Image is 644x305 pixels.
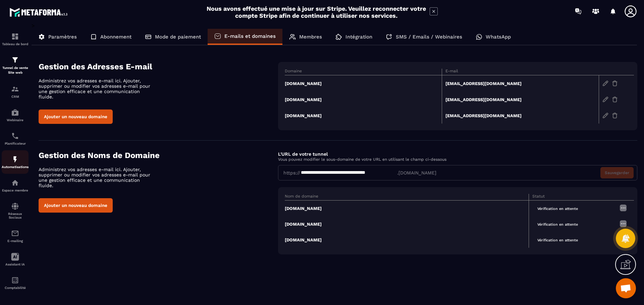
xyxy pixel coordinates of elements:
a: Assistant IA [2,248,29,271]
th: E-mail [442,69,599,75]
img: formation [11,56,19,64]
p: Tunnel de vente Site web [2,66,29,75]
a: schedulerschedulerPlanificateur [2,127,29,150]
div: > [32,22,637,264]
p: Administrez vos adresses e-mail ici. Ajouter, supprimer ou modifier vos adresses e-mail pour une ... [39,167,156,188]
p: Planificateur [2,142,29,145]
th: Statut [529,194,616,201]
p: Vous pouvez modifier le sous-domaine de votre URL en utilisant le champ ci-dessous [278,157,637,162]
th: Nom de domaine [285,194,529,201]
p: Réseaux Sociaux [2,212,29,219]
p: SMS / Emails / Webinaires [396,34,462,40]
p: Webinaire [2,118,29,122]
a: automationsautomationsAutomatisations [2,150,29,174]
p: Abonnement [100,34,131,40]
label: L'URL de votre tunnel [278,151,328,157]
a: emailemailE-mailing [2,224,29,248]
a: formationformationTableau de bord [2,27,29,51]
p: Assistant IA [2,262,29,266]
th: Domaine [285,69,442,75]
td: [DOMAIN_NAME] [285,107,442,124]
p: Administrez vos adresses e-mail ici. Ajouter, supprimer ou modifier vos adresses e-mail pour une ... [39,78,156,99]
td: [DOMAIN_NAME] [285,232,529,248]
img: automations [11,155,19,163]
img: trash-gr.2c9399ab.svg [612,112,618,119]
div: Ouvrir le chat [616,278,636,298]
img: edit-gr.78e3acdd.svg [602,112,608,119]
h4: Gestion des Adresses E-mail [39,62,278,71]
p: Comptabilité [2,286,29,290]
img: more [619,220,627,228]
img: scheduler [11,132,19,140]
span: Vérification en attente [532,221,583,228]
td: [EMAIL_ADDRESS][DOMAIN_NAME] [442,91,599,107]
a: automationsautomationsEspace membre [2,174,29,197]
span: Vérification en attente [532,205,583,213]
p: CRM [2,95,29,98]
img: email [11,229,19,237]
td: [DOMAIN_NAME] [285,91,442,107]
a: formationformationTunnel de vente Site web [2,51,29,80]
h4: Gestion des Noms de Domaine [39,151,278,160]
button: Ajouter un nouveau domaine [39,109,113,124]
img: logo [9,6,70,18]
a: formationformationCRM [2,80,29,103]
img: accountant [11,276,19,284]
img: formation [11,32,19,41]
td: [DOMAIN_NAME] [285,216,529,232]
img: automations [11,108,19,117]
td: [EMAIL_ADDRESS][DOMAIN_NAME] [442,75,599,92]
a: accountantaccountantComptabilité [2,271,29,295]
img: more [619,204,627,212]
span: Vérification en attente [532,236,583,244]
td: [EMAIL_ADDRESS][DOMAIN_NAME] [442,107,599,124]
h2: Nous avons effectué une mise à jour sur Stripe. Veuillez reconnecter votre compte Stripe afin de ... [206,5,426,19]
img: edit-gr.78e3acdd.svg [602,80,608,86]
p: Membres [299,34,322,40]
a: social-networksocial-networkRéseaux Sociaux [2,197,29,224]
a: automationsautomationsWebinaire [2,103,29,127]
p: WhatsApp [486,34,511,40]
p: Paramètres [48,34,77,40]
p: E-mails et domaines [224,33,276,39]
img: trash-gr.2c9399ab.svg [612,80,618,86]
img: edit-gr.78e3acdd.svg [602,96,608,102]
p: Intégration [345,34,372,40]
td: [DOMAIN_NAME] [285,75,442,92]
p: Automatisations [2,165,29,169]
p: Tableau de bord [2,42,29,46]
p: E-mailing [2,239,29,243]
button: Ajouter un nouveau domaine [39,198,113,213]
img: trash-gr.2c9399ab.svg [612,96,618,102]
td: [DOMAIN_NAME] [285,201,529,217]
img: automations [11,179,19,187]
img: formation [11,85,19,93]
p: Mode de paiement [155,34,201,40]
p: Espace membre [2,188,29,192]
img: social-network [11,202,19,210]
